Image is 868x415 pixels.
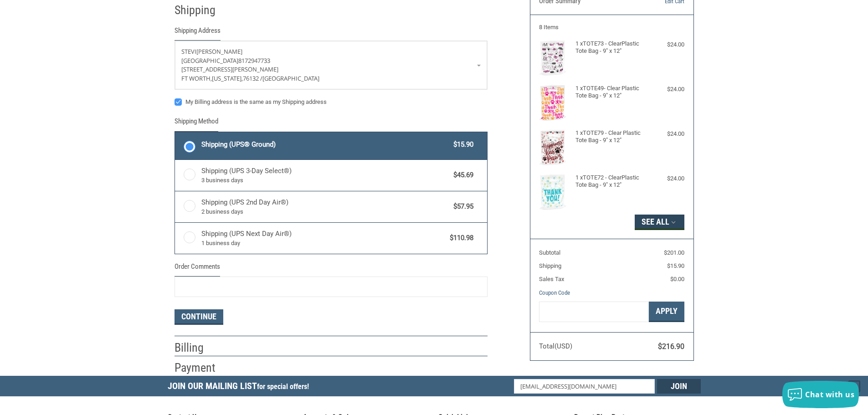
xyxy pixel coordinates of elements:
[635,215,684,230] button: See All
[539,249,560,256] span: Subtotal
[201,176,449,185] span: 3 business days
[805,389,854,400] span: Chat with us
[201,239,446,248] span: 1 business day
[575,40,646,55] h4: 1 x TOTE73 - ClearPlastic Tote Bag - 9" x 12"
[175,309,223,325] button: Continue
[539,289,570,296] a: Coupon Code
[201,166,449,185] span: Shipping (UPS 3-Day Select®)
[649,302,684,322] button: Apply
[575,129,646,144] h4: 1 x TOTE79 - Clear Plastic Tote Bag - 9" x 12"
[648,40,684,49] div: $24.00
[175,98,488,106] label: My Billing address is the same as my Shipping address
[175,116,218,131] legend: Shipping Method
[539,342,572,350] span: Total (USD)
[175,3,228,18] h2: Shipping
[670,276,684,282] span: $0.00
[449,139,474,150] span: $15.90
[575,85,646,100] h4: 1 x TOTE49- Clear Plastic Tote Bag - 9" x 12"
[648,174,684,183] div: $24.00
[196,47,242,56] span: [PERSON_NAME]
[175,26,221,41] legend: Shipping Address
[175,261,220,277] legend: Order Comments
[648,85,684,94] div: $24.00
[181,65,278,73] span: [STREET_ADDRESS][PERSON_NAME]
[446,233,474,243] span: $110.98
[539,262,561,269] span: Shipping
[449,170,474,180] span: $45.69
[243,74,262,82] span: 76132 /
[238,56,270,65] span: 8172947733
[168,376,313,399] h5: Join Our Mailing List
[667,262,684,269] span: $15.90
[181,56,238,65] span: [GEOGRAPHIC_DATA]
[449,201,474,212] span: $57.95
[262,74,319,82] span: [GEOGRAPHIC_DATA]
[201,229,446,248] span: Shipping (UPS Next Day Air®)
[539,276,564,282] span: Sales Tax
[175,41,487,89] a: Enter or select a different address
[201,197,449,216] span: Shipping (UPS 2nd Day Air®)
[539,24,684,31] h3: 8 Items
[648,129,684,138] div: $24.00
[657,379,701,394] input: Join
[181,47,196,56] span: STEVI
[514,379,655,394] input: Email
[175,360,228,375] h2: Payment
[212,74,243,82] span: [US_STATE],
[201,207,449,216] span: 2 business days
[658,342,684,351] span: $216.90
[175,340,228,355] h2: Billing
[181,74,212,82] span: Ft Worth,
[257,382,309,391] span: for special offers!
[664,249,684,256] span: $201.00
[539,302,649,322] input: Gift Certificate or Coupon Code
[575,174,646,189] h4: 1 x TOTE72 - ClearPlastic Tote Bag - 9" x 12"
[201,139,449,150] span: Shipping (UPS® Ground)
[782,381,859,408] button: Chat with us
